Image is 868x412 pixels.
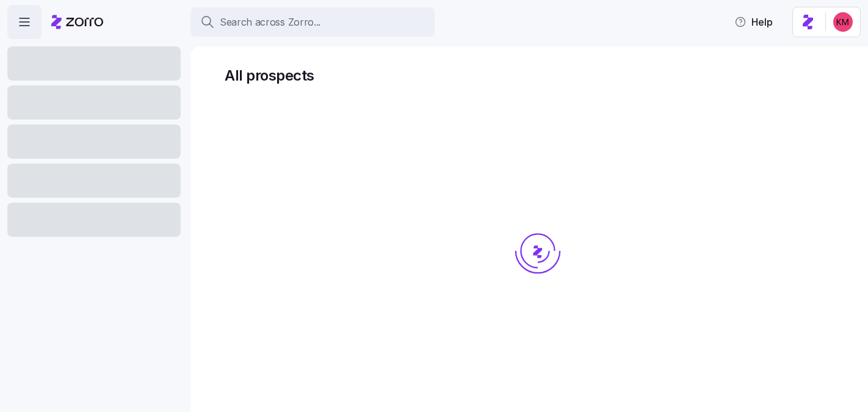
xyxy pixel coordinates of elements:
img: 8fbd33f679504da1795a6676107ffb9e [833,12,853,32]
h1: All prospects [225,66,851,85]
button: Search across Zorro... [190,7,435,37]
button: Help [725,10,783,34]
span: Help [734,15,773,29]
span: Search across Zorro... [220,15,320,30]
